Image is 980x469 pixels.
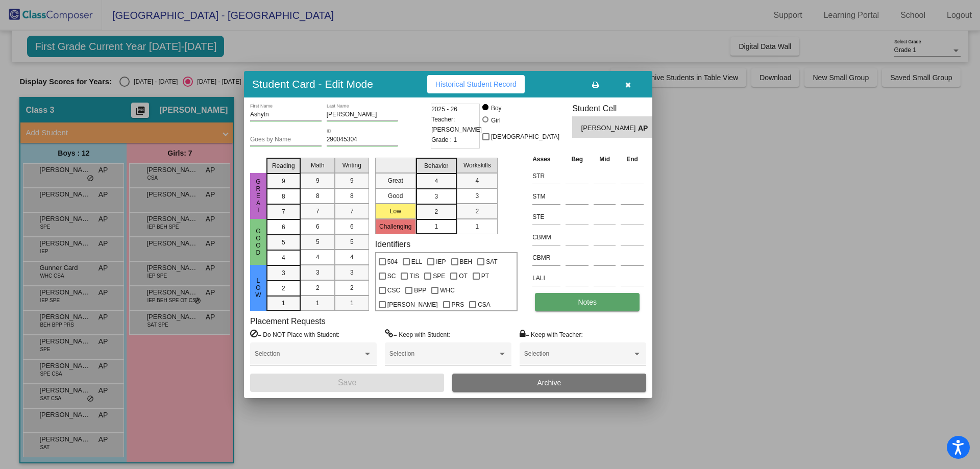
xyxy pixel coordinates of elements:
[316,222,320,231] span: 6
[475,207,479,216] span: 2
[434,192,438,201] span: 3
[350,176,354,185] span: 9
[375,239,410,249] label: Identifiers
[250,136,322,143] input: goes by name
[282,238,285,247] span: 5
[452,299,464,311] span: PRS
[316,299,320,308] span: 1
[535,293,640,311] button: Notes
[350,237,354,246] span: 5
[532,270,560,286] input: assessment
[436,256,446,268] span: IEP
[311,161,325,170] span: Math
[409,270,419,282] span: TIS
[252,78,373,90] h3: Student Card - Edit Mode
[459,270,468,282] span: OT
[520,329,583,339] label: = Keep with Teacher:
[350,253,354,262] span: 4
[350,222,354,231] span: 6
[282,253,285,262] span: 4
[254,178,263,214] span: Great
[282,284,285,293] span: 2
[254,277,263,299] span: Low
[316,253,320,262] span: 4
[578,298,597,306] span: Notes
[463,161,491,170] span: Workskills
[434,207,438,216] span: 2
[431,104,457,114] span: 2025 - 26
[282,207,285,216] span: 7
[530,154,563,165] th: Asses
[342,161,361,170] span: Writing
[491,116,501,125] div: Girl
[638,123,652,134] span: AP
[350,299,354,308] span: 1
[431,114,482,135] span: Teacher: [PERSON_NAME]
[316,191,320,201] span: 8
[532,230,560,245] input: assessment
[338,378,356,387] span: Save
[486,256,497,268] span: SAT
[282,192,285,201] span: 8
[478,299,491,311] span: CSA
[434,177,438,186] span: 4
[387,270,396,282] span: SC
[532,189,560,204] input: assessment
[481,270,489,282] span: PT
[282,299,285,308] span: 1
[385,329,450,339] label: = Keep with Student:
[434,222,438,231] span: 1
[618,154,646,165] th: End
[316,283,320,292] span: 2
[460,256,473,268] span: BEH
[475,191,479,201] span: 3
[411,256,422,268] span: ELL
[316,268,320,277] span: 3
[316,207,320,216] span: 7
[532,250,560,265] input: assessment
[532,168,560,184] input: assessment
[254,228,263,256] span: Good
[350,191,354,201] span: 8
[250,374,444,392] button: Save
[435,80,517,88] span: Historical Student Record
[250,329,339,339] label: = Do NOT Place with Student:
[387,284,400,297] span: CSC
[427,75,525,93] button: Historical Student Record
[350,207,354,216] span: 7
[282,268,285,278] span: 3
[475,222,479,231] span: 1
[387,299,438,311] span: [PERSON_NAME]
[452,374,646,392] button: Archive
[282,177,285,186] span: 9
[440,284,455,297] span: WHC
[572,104,661,113] h3: Student Cell
[327,136,398,143] input: Enter ID
[316,237,320,246] span: 5
[532,209,560,225] input: assessment
[350,283,354,292] span: 2
[491,131,559,143] span: [DEMOGRAPHIC_DATA]
[591,154,618,165] th: Mid
[537,379,561,387] span: Archive
[563,154,591,165] th: Beg
[581,123,638,134] span: [PERSON_NAME]
[475,176,479,185] span: 4
[424,161,448,170] span: Behavior
[316,176,320,185] span: 9
[250,316,326,326] label: Placement Requests
[272,161,295,170] span: Reading
[282,223,285,232] span: 6
[414,284,426,297] span: BPP
[431,135,457,145] span: Grade : 1
[387,256,398,268] span: 504
[491,104,502,113] div: Boy
[433,270,445,282] span: SPE
[350,268,354,277] span: 3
